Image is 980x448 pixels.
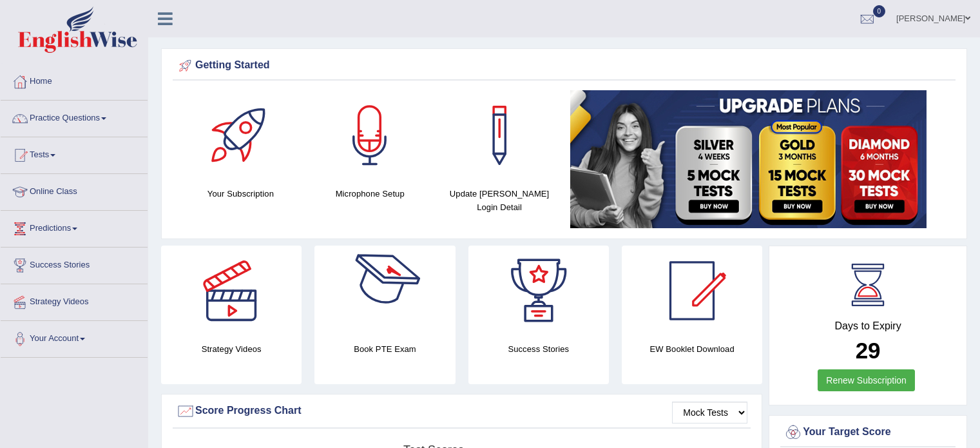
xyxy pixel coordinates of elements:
div: Getting Started [176,56,952,75]
h4: Book PTE Exam [314,342,455,356]
h4: Strategy Videos [161,342,302,356]
h4: Microphone Setup [312,187,428,200]
h4: Days to Expiry [783,320,952,332]
a: Online Class [1,174,148,206]
a: Predictions [1,211,148,243]
h4: Your Subscription [182,187,299,200]
img: small5.jpg [570,90,927,228]
div: Score Progress Chart [176,402,747,421]
b: 29 [856,338,881,363]
a: Success Stories [1,248,148,280]
a: Practice Questions [1,101,148,133]
div: Your Target Score [783,423,952,442]
span: 0 [873,5,886,17]
h4: Success Stories [468,342,609,356]
a: Strategy Videos [1,284,148,317]
a: Home [1,64,148,96]
a: Tests [1,137,148,170]
h4: EW Booklet Download [622,342,762,356]
a: Your Account [1,321,148,353]
h4: Update [PERSON_NAME] Login Detail [441,187,558,214]
a: Renew Subscription [818,369,915,391]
